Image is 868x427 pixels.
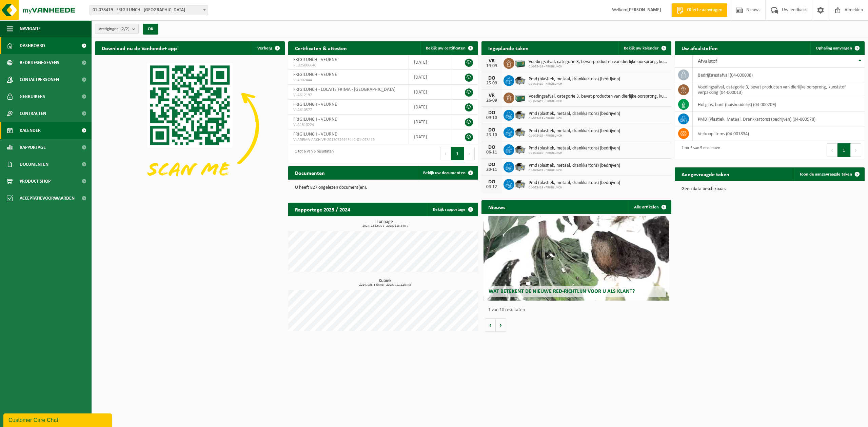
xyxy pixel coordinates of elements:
[485,127,498,133] div: DO
[514,143,526,155] img: WB-5000-GAL-GY-01
[485,58,498,64] div: VR
[529,117,620,121] span: 01-078419 - FRIGILUNCH
[485,145,498,150] div: DO
[485,98,498,103] div: 26-09
[293,132,337,137] span: FRIGILUNCH - VEURNE
[678,143,720,158] div: 1 tot 5 van 5 resultaten
[20,37,45,54] span: Dashboard
[529,77,620,82] span: Pmd (plastiek, metaal, drankkartons) (bedrijven)
[485,93,498,98] div: VR
[295,185,471,190] p: U heeft 827 ongelezen document(en).
[514,91,526,103] img: PB-LB-0680-HPE-GN-01
[629,200,671,214] a: Alle artikelen
[800,172,852,177] span: Toon de aangevraagde taken
[292,146,334,161] div: 1 tot 6 van 6 resultaten
[420,41,477,55] a: Bekijk uw certificaten
[794,167,864,181] a: Toon de aangevraagde taken
[288,166,332,179] h2: Documenten
[292,224,478,228] span: 2024: 134,670 t - 2025: 113,840 t
[485,64,498,68] div: 19-09
[409,85,452,100] td: [DATE]
[95,55,285,197] img: Download de VHEPlus App
[489,289,635,294] span: Wat betekent de nieuwe RED-richtlijn voor u als klant?
[529,186,620,190] span: 01-078419 - FRIGILUNCH
[409,115,452,129] td: [DATE]
[514,126,526,138] img: WB-5000-GAL-GY-01
[675,41,725,55] h2: Uw afvalstoffen
[20,105,46,122] span: Contracten
[827,143,837,157] button: Previous
[529,82,620,86] span: 01-078419 - FRIGILUNCH
[293,78,403,83] span: VLA902444
[529,168,620,172] span: 01-078419 - FRIGILUNCH
[99,24,130,34] span: Vestigingen
[20,122,41,139] span: Kalender
[20,190,75,207] span: Acceptatievoorwaarden
[693,68,865,82] td: bedrijfsrestafval (04-000008)
[618,41,671,55] a: Bekijk uw kalender
[143,24,158,35] button: OK
[288,41,354,55] h2: Certificaten & attesten
[90,5,208,15] span: 01-078419 - FRIGILUNCH - VEURNE
[451,147,464,160] button: 1
[293,117,337,122] span: FRIGILUNCH - VEURNE
[693,97,865,112] td: hol glas, bont (huishoudelijk) (04-000209)
[485,150,498,155] div: 06-11
[293,72,337,77] span: FRIGILUNCH - VEURNE
[409,100,452,115] td: [DATE]
[423,171,466,175] span: Bekijk uw documenten
[529,163,620,168] span: Pmd (plastiek, metaal, drankkartons) (bedrijven)
[698,59,717,64] span: Afvalstof
[257,46,272,50] span: Verberg
[293,63,403,68] span: RED25006640
[293,102,337,107] span: FRIGILUNCH - VEURNE
[485,81,498,86] div: 25-09
[693,126,865,141] td: verkoop items (04-001834)
[409,129,452,144] td: [DATE]
[20,71,59,88] span: Contactpersonen
[514,178,526,189] img: WB-5000-GAL-GY-01
[484,216,670,301] a: Wat betekent de nieuwe RED-richtlijn voor u als klant?
[428,203,477,216] a: Bekijk rapportage
[293,107,403,113] span: VLA610577
[485,116,498,120] div: 09-10
[418,166,477,180] a: Bekijk uw documenten
[20,20,41,37] span: Navigatie
[293,137,403,143] span: VLAREMA-ARCHIVE-20130729145442-01-078419
[485,110,498,116] div: DO
[288,203,357,216] h2: Rapportage 2025 / 2024
[514,57,526,68] img: PB-LB-0680-HPE-GN-01
[292,279,478,287] h3: Kubiek
[529,59,668,65] span: Voedingsafval, categorie 3, bevat producten van dierlijke oorsprong, kunststof v...
[3,412,113,427] iframe: chat widget
[409,70,452,85] td: [DATE]
[292,283,478,287] span: 2024: 933,640 m3 - 2025: 711,120 m3
[671,3,727,17] a: Offerte aanvragen
[120,27,130,31] count: (2/2)
[292,220,478,228] h3: Tonnage
[529,134,620,138] span: 01-078419 - FRIGILUNCH
[529,146,620,151] span: Pmd (plastiek, metaal, drankkartons) (bedrijven)
[481,200,512,213] h2: Nieuws
[95,24,139,34] button: Vestigingen(2/2)
[682,187,858,191] p: Geen data beschikbaar.
[426,46,466,50] span: Bekijk uw certificaten
[514,161,526,172] img: WB-5000-GAL-GY-01
[624,46,659,50] span: Bekijk uw kalender
[693,82,865,97] td: voedingsafval, categorie 3, bevat producten van dierlijke oorsprong, kunststof verpakking (04-000...
[837,143,851,157] button: 1
[20,88,45,105] span: Gebruikers
[529,180,620,186] span: Pmd (plastiek, metaal, drankkartons) (bedrijven)
[293,122,403,128] span: VLA1810224
[485,76,498,81] div: DO
[529,111,620,117] span: Pmd (plastiek, metaal, drankkartons) (bedrijven)
[488,308,668,312] p: 1 van 10 resultaten
[293,57,337,62] span: FRIGILUNCH - VEURNE
[95,41,185,55] h2: Download nu de Vanheede+ app!
[810,41,864,55] a: Ophaling aanvragen
[529,99,668,103] span: 01-078419 - FRIGILUNCH
[464,147,475,160] button: Next
[675,167,736,181] h2: Aangevraagde taken
[440,147,451,160] button: Previous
